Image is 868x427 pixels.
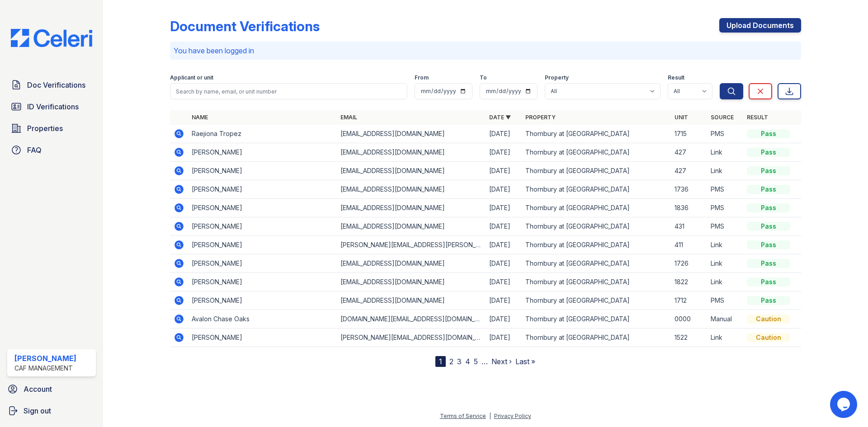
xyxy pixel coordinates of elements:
td: [DATE] [486,291,522,310]
div: Pass [747,203,790,212]
a: Privacy Policy [494,413,531,419]
a: ID Verifications [7,98,96,116]
label: To [480,74,487,81]
td: Thornbury at [GEOGRAPHIC_DATA] [522,217,670,236]
td: [EMAIL_ADDRESS][DOMAIN_NAME] [337,199,486,217]
td: [DATE] [486,217,522,236]
td: [PERSON_NAME] [188,217,337,236]
label: Result [668,74,684,81]
td: [PERSON_NAME] [188,143,337,162]
td: [EMAIL_ADDRESS][DOMAIN_NAME] [337,291,486,310]
td: 431 [671,217,707,236]
img: CE_Logo_Blue-a8612792a0a2168367f1c8372b55b34899dd931a85d93a1a3d3e32e68fde9ad4.png [4,29,99,47]
td: [EMAIL_ADDRESS][DOMAIN_NAME] [337,217,486,236]
div: Caution [747,333,790,342]
td: 0000 [671,310,707,328]
td: [PERSON_NAME][EMAIL_ADDRESS][PERSON_NAME][DOMAIN_NAME] [337,236,486,254]
div: Pass [747,166,790,175]
td: PMS [707,217,743,236]
td: [PERSON_NAME] [188,162,337,180]
td: [EMAIL_ADDRESS][DOMAIN_NAME] [337,180,486,199]
div: Pass [747,259,790,268]
td: [PERSON_NAME] [188,328,337,347]
td: 1836 [671,199,707,217]
td: PMS [707,291,743,310]
label: From [415,74,429,81]
a: Upload Documents [719,18,801,33]
td: Thornbury at [GEOGRAPHIC_DATA] [522,180,670,199]
td: Avalon Chase Oaks [188,310,337,328]
div: Pass [747,296,790,305]
td: Thornbury at [GEOGRAPHIC_DATA] [522,236,670,254]
td: Link [707,143,743,162]
div: Pass [747,185,790,194]
td: [DATE] [486,199,522,217]
td: [EMAIL_ADDRESS][DOMAIN_NAME] [337,162,486,180]
a: 2 [449,357,453,366]
td: Thornbury at [GEOGRAPHIC_DATA] [522,291,670,310]
td: 1712 [671,291,707,310]
div: Pass [747,240,790,249]
a: Last » [515,357,535,366]
td: Thornbury at [GEOGRAPHIC_DATA] [522,125,670,143]
td: 427 [671,162,707,180]
a: Property [525,114,556,121]
span: Sign out [24,405,51,416]
td: 1522 [671,328,707,347]
div: CAF Management [14,364,76,373]
span: … [481,356,488,367]
td: [DATE] [486,328,522,347]
a: Email [340,114,357,121]
td: [EMAIL_ADDRESS][DOMAIN_NAME] [337,143,486,162]
td: Thornbury at [GEOGRAPHIC_DATA] [522,162,670,180]
a: Doc Verifications [7,76,96,94]
a: Properties [7,119,96,137]
td: 1726 [671,254,707,273]
td: Thornbury at [GEOGRAPHIC_DATA] [522,310,670,328]
td: Thornbury at [GEOGRAPHIC_DATA] [522,328,670,347]
a: Terms of Service [440,413,486,419]
span: ID Verifications [27,101,79,112]
span: FAQ [27,145,42,155]
td: Link [707,328,743,347]
td: [DATE] [486,310,522,328]
td: [EMAIL_ADDRESS][DOMAIN_NAME] [337,273,486,291]
td: [DATE] [486,273,522,291]
td: 1736 [671,180,707,199]
span: Properties [27,123,63,134]
td: [DATE] [486,254,522,273]
a: Source [711,114,734,121]
td: Thornbury at [GEOGRAPHIC_DATA] [522,273,670,291]
a: Sign out [4,402,99,420]
div: Document Verifications [170,18,320,34]
a: Date ▼ [489,114,511,121]
td: Link [707,236,743,254]
iframe: chat widget [830,391,859,418]
td: PMS [707,180,743,199]
td: Manual [707,310,743,328]
td: 411 [671,236,707,254]
div: Pass [747,148,790,157]
td: Thornbury at [GEOGRAPHIC_DATA] [522,199,670,217]
input: Search by name, email, or unit number [170,83,407,99]
td: [PERSON_NAME][EMAIL_ADDRESS][DOMAIN_NAME] [337,328,486,347]
td: [PERSON_NAME] [188,180,337,199]
div: Pass [747,277,790,286]
span: Doc Verifications [27,80,85,90]
td: 427 [671,143,707,162]
label: Applicant or unit [170,74,213,81]
p: You have been logged in [174,45,797,56]
a: Unit [675,114,688,121]
td: Link [707,254,743,273]
div: 1 [435,356,446,367]
td: [DATE] [486,180,522,199]
td: Thornbury at [GEOGRAPHIC_DATA] [522,143,670,162]
td: [PERSON_NAME] [188,254,337,273]
td: [DATE] [486,125,522,143]
a: 5 [474,357,478,366]
a: Account [4,380,99,398]
a: 4 [465,357,470,366]
span: Account [24,384,52,394]
td: 1822 [671,273,707,291]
